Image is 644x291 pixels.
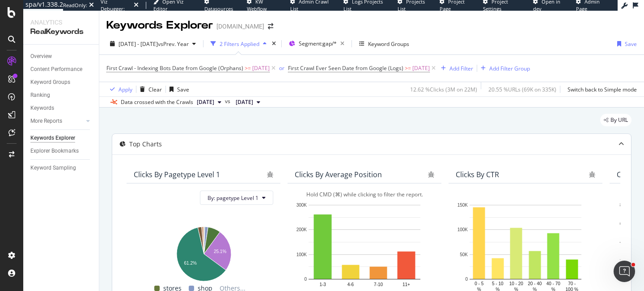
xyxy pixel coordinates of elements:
svg: A chart. [134,222,273,283]
div: times [270,39,278,48]
div: Content Performance [30,65,82,74]
div: 2 Filters Applied [220,40,259,48]
text: 300K [297,203,307,208]
text: 50K [460,252,468,257]
button: [DATE] [193,97,225,108]
span: First Crawl Ever Seen Date from Google (Logs) [288,64,403,72]
a: Ranking [30,91,93,100]
text: 70 - [568,281,576,286]
div: Save [177,86,189,93]
div: 12.62 % Clicks ( 3M on 22M ) [410,86,477,93]
a: Content Performance [30,65,93,74]
span: Datasources [204,5,233,12]
text: 0 [465,277,468,282]
span: By: pagetype Level 1 [208,194,258,202]
div: 20.55 % URLs ( 69K on 335K ) [488,86,556,93]
text: 7-10 [374,282,383,287]
text: 40K [620,240,628,245]
div: Switch back to Simple mode [568,86,637,93]
text: 1-3 [319,282,326,287]
div: Overview [30,52,52,61]
button: or [279,64,284,72]
div: Keyword Sampling [30,163,76,173]
text: 100K [458,228,468,233]
div: More Reports [30,116,62,126]
a: Keywords [30,104,93,113]
div: ReadOnly: [63,2,87,9]
text: 100K [297,252,307,257]
button: Save [614,37,637,51]
button: 2 Filters Applied [207,37,270,51]
div: Clicks By CTR [456,170,499,179]
button: Add Filter [437,63,473,74]
div: RealKeywords [30,27,92,37]
button: Clear [136,82,162,96]
div: Keywords Explorer [30,133,75,143]
button: By: pagetype Level 1 [200,191,273,205]
button: [DATE] [232,97,264,108]
text: 60K [620,221,628,226]
div: Keyword Groups [368,40,409,48]
div: Top Charts [129,140,162,149]
text: 20K [620,258,628,263]
div: Analytics [30,18,92,27]
div: [DOMAIN_NAME] [216,22,264,31]
div: arrow-right-arrow-left [268,23,273,29]
div: Data crossed with the Crawls [121,98,193,106]
a: Keyword Groups [30,78,93,87]
div: Clear [148,86,162,93]
div: bug [267,171,273,178]
div: Clicks By pagetype Level 1 [134,170,220,179]
text: 5 - 10 [492,281,504,286]
text: 40 - 70 [547,281,561,286]
button: Switch back to Simple mode [564,82,637,96]
text: 25.1% [214,249,226,254]
a: Keyword Sampling [30,163,93,173]
text: 150K [458,203,468,208]
div: Add Filter Group [489,65,530,72]
a: More Reports [30,116,84,126]
text: 20 - 40 [528,281,542,286]
button: Add Filter Group [477,63,530,74]
div: Keywords Explorer [106,18,213,33]
div: Keywords [30,104,54,113]
text: 200K [297,228,307,233]
span: >= [245,64,251,72]
button: Save [166,82,189,96]
div: Clicks By Average Position [295,170,382,179]
text: 11+ [402,282,410,287]
text: 80K [620,203,628,208]
div: bug [589,171,595,178]
div: Add Filter [449,65,473,72]
div: Save [625,40,637,48]
span: vs [225,97,232,105]
a: Keywords Explorer [30,133,93,143]
a: Explorer Bookmarks [30,146,93,156]
div: Ranking [30,91,50,100]
text: 4-6 [347,282,354,287]
span: 2025 Aug. 20th [197,98,214,106]
span: >= [405,64,411,72]
button: [DATE] - [DATE]vsPrev. Year [106,37,199,51]
text: 0 [304,277,307,282]
iframe: Intercom live chat [614,261,635,282]
div: Hold CMD (⌘) while clicking to filter the report. [295,191,434,198]
span: [DATE] - [DATE] [119,40,158,48]
span: 2024 Jul. 17th [236,98,253,106]
span: By URL [610,117,628,123]
button: Keyword Groups [356,37,413,51]
div: bug [428,171,434,178]
button: Apply [106,82,132,96]
span: vs Prev. Year [158,40,189,48]
div: Keyword Groups [30,78,70,87]
div: Apply [119,86,132,93]
a: Overview [30,52,93,61]
text: 61.2% [184,261,197,266]
text: 10 - 20 [509,281,524,286]
span: [DATE] [412,62,430,75]
span: [DATE] [252,62,270,75]
span: First Crawl - Indexing Bots Date from Google (Orphans) [106,64,243,72]
button: Segment:gap/* [285,37,348,51]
